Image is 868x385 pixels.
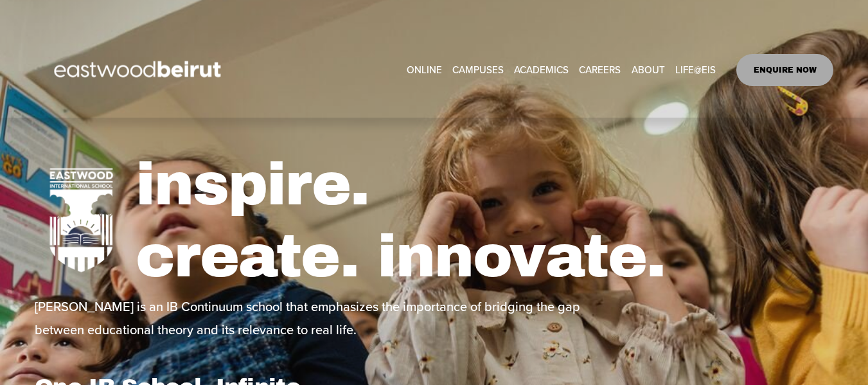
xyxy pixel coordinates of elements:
[632,61,665,78] span: ABOUT
[675,61,716,78] span: LIFE@EIS
[579,60,621,80] a: CAREERS
[407,60,442,80] a: ONLINE
[632,60,665,80] a: folder dropdown
[452,61,504,78] span: CAMPUSES
[736,54,833,86] a: ENQUIRE NOW
[675,60,716,80] a: folder dropdown
[35,37,244,103] img: EastwoodIS Global Site
[136,149,833,292] h1: inspire. create. innovate.
[35,295,598,341] p: [PERSON_NAME] is an IB Continuum school that emphasizes the importance of bridging the gap betwee...
[514,60,569,80] a: folder dropdown
[452,60,504,80] a: folder dropdown
[514,61,569,78] span: ACADEMICS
